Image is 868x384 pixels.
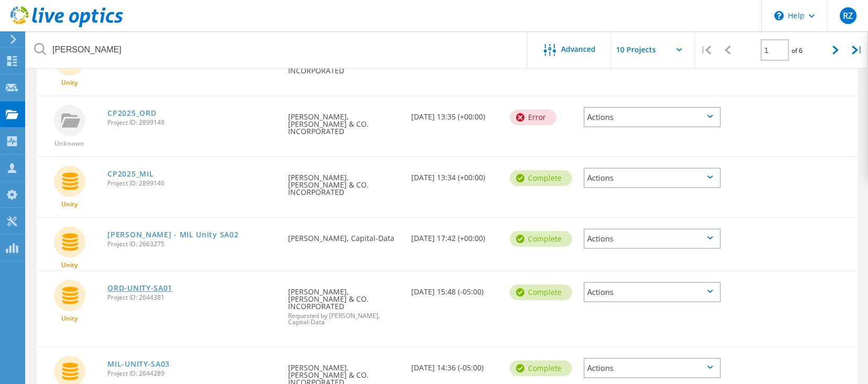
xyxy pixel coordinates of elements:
div: [DATE] 13:35 (+00:00) [406,96,504,131]
a: MIL-UNITY-SA03 [107,360,170,368]
span: Requested by [PERSON_NAME], Capital-Data [288,313,401,325]
div: Actions [584,282,721,302]
div: Actions [584,168,721,188]
div: Actions [584,228,721,249]
span: Unknown [54,140,84,147]
span: Project ID: 2644289 [107,370,278,377]
div: Complete [510,231,572,247]
a: Live Optics Dashboard [10,22,123,29]
span: Project ID: 2663275 [107,241,278,247]
div: Complete [510,284,572,300]
svg: \n [774,11,784,20]
div: [PERSON_NAME], Capital-Data [283,218,406,253]
span: Project ID: 2899146 [107,180,278,186]
span: RZ [843,12,853,20]
div: | [695,31,717,69]
div: | [847,31,868,69]
a: CP2025_MIL [107,170,153,178]
div: [DATE] 17:42 (+00:00) [406,218,504,253]
div: [PERSON_NAME], [PERSON_NAME] & CO. INCORPORATED [283,271,406,336]
input: Search projects by name, owner, ID, company, etc [26,31,528,68]
div: Complete [510,360,572,376]
a: ORD-UNITY-SA01 [107,284,172,292]
div: Complete [510,170,572,186]
span: of 6 [792,46,803,55]
div: [DATE] 14:36 (-05:00) [406,347,504,382]
span: Unity [61,315,78,322]
div: [PERSON_NAME], [PERSON_NAME] & CO. INCORPORATED [283,96,406,146]
div: [DATE] 13:34 (+00:00) [406,157,504,192]
span: Project ID: 2644381 [107,294,278,301]
span: Unity [61,80,78,86]
a: [PERSON_NAME] - MIL Unity SA02 [107,231,238,238]
div: Error [510,109,556,125]
span: Unity [61,201,78,207]
span: Advanced [561,46,596,53]
a: CP2025_ORD [107,109,156,117]
div: [PERSON_NAME], [PERSON_NAME] & CO. INCORPORATED [283,157,406,206]
span: Unity [61,262,78,268]
span: Project ID: 2899149 [107,119,278,126]
div: Actions [584,358,721,378]
div: [DATE] 15:48 (-05:00) [406,271,504,306]
div: Actions [584,107,721,127]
